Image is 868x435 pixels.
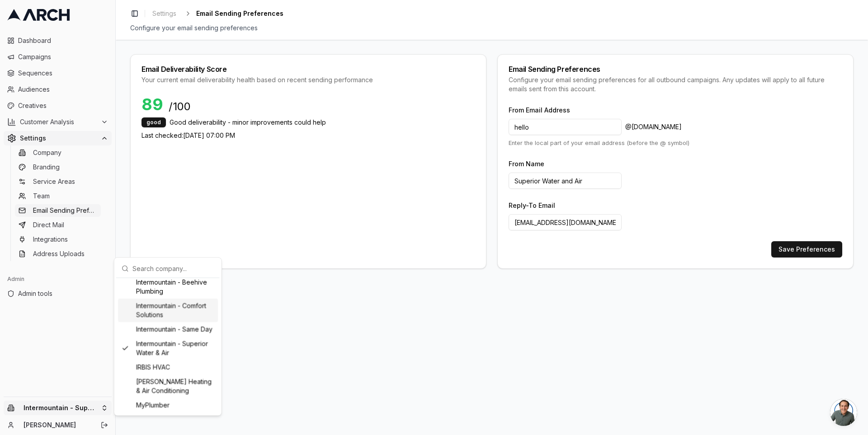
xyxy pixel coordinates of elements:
div: Intermountain - Same Day [118,322,218,337]
div: MyPlumber [118,398,218,412]
input: Search company... [132,259,214,277]
div: Intermountain - Beehive Plumbing [118,275,218,299]
div: Suggestions [116,278,220,413]
div: Intermountain - Superior Water & Air [118,337,218,360]
div: [PERSON_NAME] Heating & Air Conditioning [118,374,218,398]
div: Intermountain - Comfort Solutions [118,299,218,322]
div: IRBIS HVAC [118,360,218,374]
